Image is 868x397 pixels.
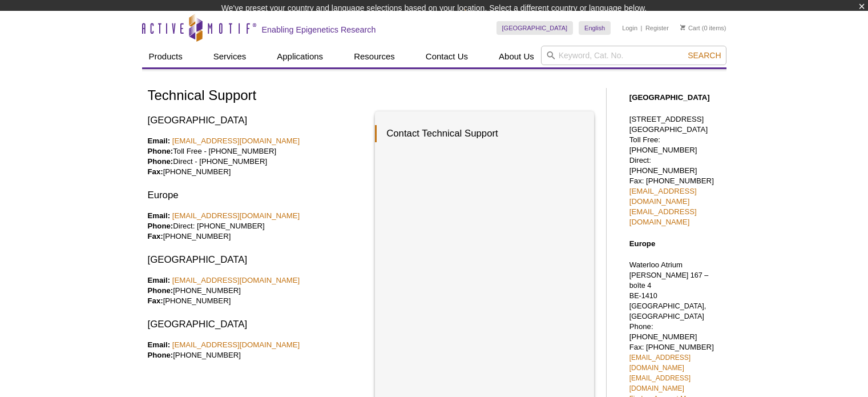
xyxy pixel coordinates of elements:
[148,114,367,127] h3: [GEOGRAPHIC_DATA]
[680,25,685,30] img: Your Cart
[148,275,367,306] p: [PHONE_NUMBER] [PHONE_NUMBER]
[262,25,376,35] h2: Enabling Epigenetics Research
[629,187,697,206] a: [EMAIL_ADDRESS][DOMAIN_NAME]
[680,24,700,32] a: Cart
[148,296,163,305] strong: Fax:
[148,222,173,230] strong: Phone:
[629,207,697,226] a: [EMAIL_ADDRESS][DOMAIN_NAME]
[496,21,574,35] a: [GEOGRAPHIC_DATA]
[148,232,163,240] strong: Fax:
[347,46,402,67] a: Resources
[172,211,300,220] a: [EMAIL_ADDRESS][DOMAIN_NAME]
[148,340,367,360] p: [PHONE_NUMBER]
[375,125,583,142] h3: Contact Technical Support
[148,136,367,177] p: Toll Free - [PHONE_NUMBER] Direct - [PHONE_NUMBER] [PHONE_NUMBER]
[148,351,173,359] strong: Phone:
[148,88,595,105] h1: Technical Support
[629,114,721,227] p: [STREET_ADDRESS] [GEOGRAPHIC_DATA] Toll Free: [PHONE_NUMBER] Direct: [PHONE_NUMBER] Fax: [PHONE_N...
[629,271,709,320] span: [PERSON_NAME] 167 – boîte 4 BE-1410 [GEOGRAPHIC_DATA], [GEOGRAPHIC_DATA]
[207,46,253,67] a: Services
[688,51,721,60] span: Search
[645,24,669,32] a: Register
[148,157,173,166] strong: Phone:
[148,276,171,284] strong: Email:
[622,24,637,32] a: Login
[629,239,655,248] strong: Europe
[629,93,710,102] strong: [GEOGRAPHIC_DATA]
[270,46,330,67] a: Applications
[148,189,367,202] h3: Europe
[629,354,691,372] a: [EMAIL_ADDRESS][DOMAIN_NAME]
[148,167,163,176] strong: Fax:
[148,318,367,331] h3: [GEOGRAPHIC_DATA]
[148,211,367,242] p: Direct: [PHONE_NUMBER] [PHONE_NUMBER]
[148,340,171,349] strong: Email:
[641,21,643,35] li: |
[579,21,611,35] a: English
[684,50,724,61] button: Search
[172,276,300,284] a: [EMAIL_ADDRESS][DOMAIN_NAME]
[148,211,171,220] strong: Email:
[419,46,475,67] a: Contact Us
[465,9,495,35] img: Change Here
[148,253,367,267] h3: [GEOGRAPHIC_DATA]
[629,374,691,392] a: [EMAIL_ADDRESS][DOMAIN_NAME]
[148,286,173,295] strong: Phone:
[148,137,171,145] strong: Email:
[680,21,726,35] li: (0 items)
[172,137,300,145] a: [EMAIL_ADDRESS][DOMAIN_NAME]
[172,340,300,349] a: [EMAIL_ADDRESS][DOMAIN_NAME]
[541,46,726,65] input: Keyword, Cat. No.
[148,147,173,155] strong: Phone:
[142,46,189,67] a: Products
[492,46,541,67] a: About Us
